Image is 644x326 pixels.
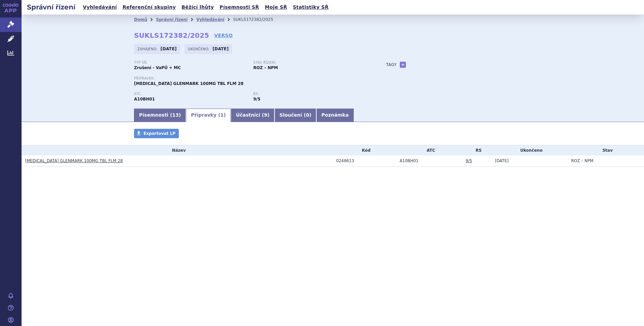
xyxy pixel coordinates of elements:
[134,109,186,122] a: Písemnosti (13)
[134,17,147,22] a: Domů
[25,158,123,163] a: [MEDICAL_DATA] GLENMARK 100MG TBL FLM 28
[253,65,278,70] strong: ROZ – NPM
[188,46,211,52] span: Ukončeno:
[134,129,179,138] a: Exportovat LP
[134,31,209,39] strong: SUKLS172382/2025
[137,46,159,52] span: Zahájeno:
[161,47,177,51] strong: [DATE]
[336,158,396,163] div: 0248613
[233,14,282,25] li: SUKLS172382/2025
[22,2,81,12] h2: Správní řízení
[253,92,366,96] p: RS:
[143,131,175,136] span: Exportovat LP
[121,3,178,12] a: Referenční skupiny
[22,145,333,155] th: Název
[316,109,354,122] a: Poznámka
[264,112,267,118] span: 9
[134,61,247,65] p: Typ SŘ:
[568,145,644,155] th: Stav
[134,97,155,101] strong: SITAGLIPTIN
[396,145,462,155] th: ATC
[231,109,274,122] a: Účastníci (9)
[263,3,289,12] a: Moje SŘ
[134,92,247,96] p: ATC:
[134,77,373,81] p: Přípravek:
[220,112,224,118] span: 1
[465,158,472,163] a: 9/5
[306,112,309,118] span: 0
[218,3,261,12] a: Písemnosti SŘ
[196,17,224,22] a: Vyhledávání
[214,32,233,39] a: VERSO
[275,109,316,122] a: Sloučení (0)
[386,61,397,69] h3: Tagy
[462,145,491,155] th: RS
[156,17,188,22] a: Správní řízení
[180,3,216,12] a: Běžící lhůty
[291,3,330,12] a: Statistiky SŘ
[495,158,509,163] span: [DATE]
[253,97,260,101] strong: léčiva k terapii diabetu, léčiva ovlivňující inkretinový systém
[134,81,244,86] span: [MEDICAL_DATA] GLENMARK 100MG TBL FLM 28
[172,112,179,118] span: 13
[396,155,462,167] td: SITAGLIPTIN
[333,145,396,155] th: Kód
[400,62,406,68] a: +
[253,61,366,65] p: Stav řízení:
[568,155,644,167] td: ROZ – NPM
[81,3,119,12] a: Vyhledávání
[186,109,231,122] a: Přípravky (1)
[213,47,229,51] strong: [DATE]
[134,65,181,70] strong: Zrušení - VaPÚ + MC
[491,145,568,155] th: Ukončeno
